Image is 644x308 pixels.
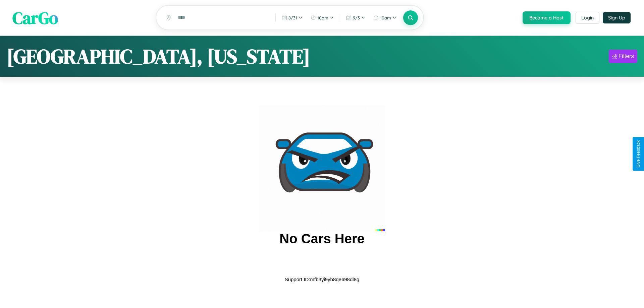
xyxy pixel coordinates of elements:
span: 10am [317,15,328,20]
button: 8/31 [278,12,306,23]
button: Become a Host [523,11,571,24]
p: Support ID: mfb3yi9yb8qe698dl8g [285,275,360,284]
h2: No Cars Here [279,231,364,246]
span: CarGo [12,6,58,29]
img: car [259,105,385,231]
span: 8 / 31 [288,15,297,20]
button: Sign Up [603,12,631,23]
span: 10am [380,15,391,20]
h1: [GEOGRAPHIC_DATA], [US_STATE] [7,43,310,70]
button: 9/3 [343,12,369,23]
button: 10am [307,12,337,23]
button: Login [576,12,599,24]
button: Filters [609,50,637,63]
button: 10am [370,12,400,23]
div: Give Feedback [636,140,641,168]
div: Filters [619,53,634,60]
span: 9 / 3 [353,15,360,20]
